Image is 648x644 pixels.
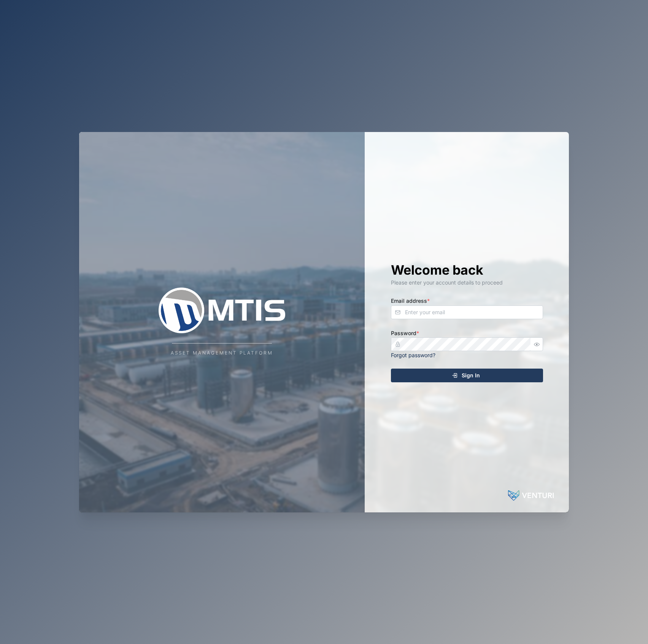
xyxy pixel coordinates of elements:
[508,488,554,503] img: Powered by: Venturi
[391,369,543,382] button: Sign In
[391,305,543,319] input: Enter your email
[391,352,435,358] a: Forgot password?
[391,278,543,287] div: Please enter your account details to proceed
[171,350,273,357] div: Asset Management Platform
[391,329,419,337] label: Password
[146,288,298,333] img: Company Logo
[462,369,480,382] span: Sign In
[391,297,430,305] label: Email address
[391,262,543,278] h1: Welcome back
